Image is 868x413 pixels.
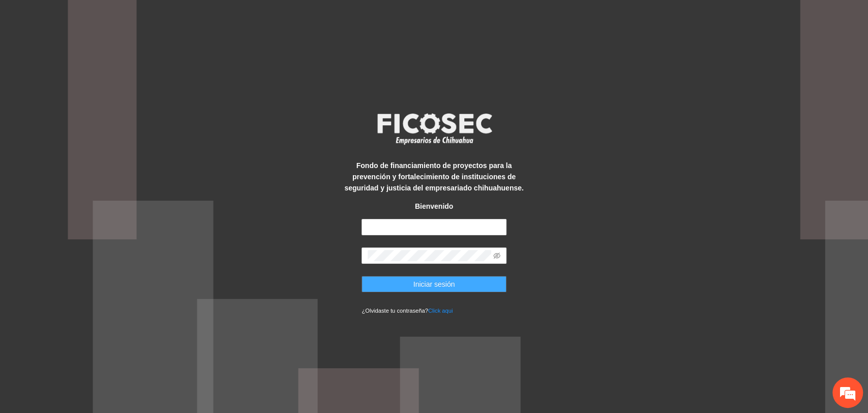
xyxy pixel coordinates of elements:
[493,252,500,259] span: eye-invisible
[413,279,455,290] span: Iniciar sesión
[428,308,453,314] a: Click aqui
[371,110,498,148] img: logo
[362,276,506,292] button: Iniciar sesión
[344,161,523,192] strong: Fondo de financiamiento de proyectos para la prevención y fortalecimiento de instituciones de seg...
[415,202,453,210] strong: Bienvenido
[362,308,453,314] small: ¿Olvidaste tu contraseña?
